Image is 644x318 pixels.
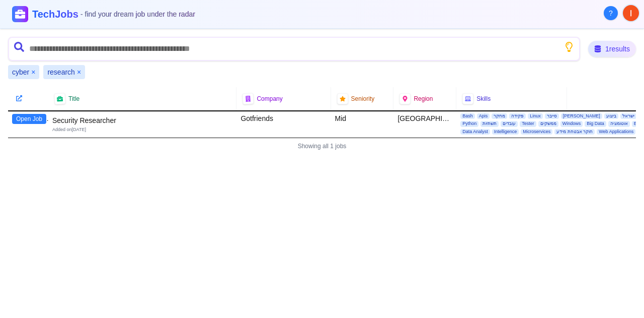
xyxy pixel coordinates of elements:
span: תשתיות [480,121,499,126]
span: ? [609,8,613,18]
span: Region [414,95,433,103]
span: [PERSON_NAME] [561,113,602,119]
span: Python [460,121,478,126]
img: User avatar [623,5,639,21]
span: עובדים [501,121,518,126]
span: Data Analyst [460,129,490,135]
div: Gotfriends [236,111,331,138]
span: Intelligence [492,129,519,135]
span: ממשקים [538,121,558,126]
div: 1 results [588,41,636,57]
button: Remove cyber filter [31,67,35,77]
div: Showing all 1 jobs [8,138,636,154]
span: סייבר [545,113,559,119]
span: ביצוע [604,113,618,119]
div: Mid [331,111,394,138]
span: Linux [528,113,543,119]
span: Apis [477,113,490,119]
span: אוטומציה [608,121,630,126]
span: מחקר [492,113,507,119]
button: Show search tips [564,42,574,52]
h1: TechJobs [32,7,195,21]
span: Seniority [351,95,375,103]
button: About Techjobs [604,6,618,20]
span: Company [257,95,282,103]
span: Windows [560,121,583,126]
div: Added on [DATE] [52,126,232,133]
span: Microservices [521,129,552,135]
span: Web Applications [597,129,635,135]
span: cyber [12,67,29,77]
span: ישראל [620,113,636,119]
span: חוקר אבטחת מידע [554,129,595,135]
span: research [47,67,74,77]
span: Title [68,95,79,103]
span: Bash [460,113,475,119]
span: Skills [476,95,491,103]
div: [GEOGRAPHIC_DATA] [393,111,456,138]
button: Open Job [12,114,46,124]
div: Security Researcher [52,115,232,125]
span: - find your dream job under the radar [80,10,195,18]
button: User menu [622,4,640,22]
span: Big Data [585,121,606,126]
span: פקידה [509,113,526,119]
button: Remove research filter [77,67,81,77]
span: Tester [520,121,536,126]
